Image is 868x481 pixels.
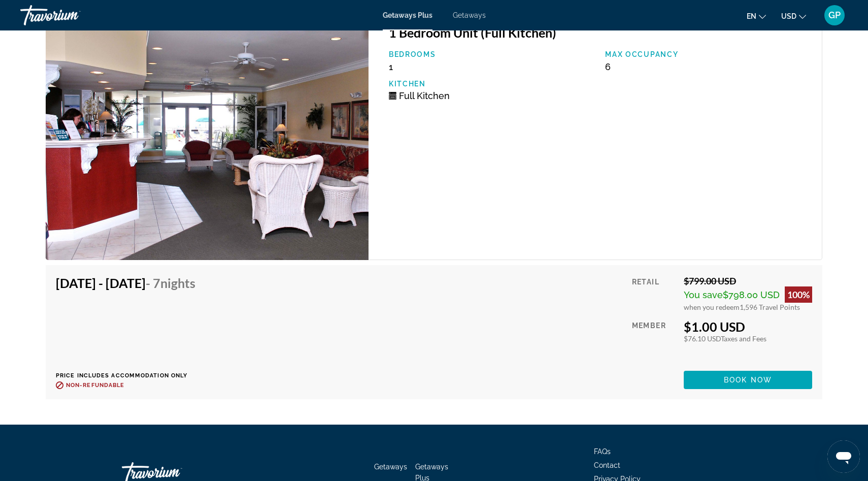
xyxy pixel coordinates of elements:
[389,80,595,88] p: Kitchen
[723,290,780,300] span: $798.00 USD
[66,382,124,389] span: Non-refundable
[605,61,611,72] span: 6
[594,447,611,456] a: FAQs
[46,14,369,260] img: Sapphire Resorts @ Holiday Beach Resort-Destin
[374,463,407,471] a: Getaways
[389,50,595,58] p: Bedrooms
[828,10,841,20] span: GP
[160,275,195,291] span: Nights
[821,5,848,26] button: User Menu
[594,461,620,469] a: Contact
[146,275,195,291] span: - 7
[684,371,812,389] button: Book now
[747,9,766,23] button: Change language
[399,90,450,101] span: Full Kitchen
[56,275,195,291] h4: [DATE] - [DATE]
[781,9,806,23] button: Change currency
[383,11,432,19] a: Getaways Plus
[724,376,772,384] span: Book now
[389,61,393,72] span: 1
[747,12,756,20] span: en
[827,440,860,473] iframe: Button to launch messaging window
[453,11,486,19] a: Getaways
[740,303,800,311] span: 1,596 Travel Points
[781,12,796,20] span: USD
[684,275,812,286] div: $799.00 USD
[785,286,812,303] div: 100%
[684,290,723,300] span: You save
[632,319,676,363] div: Member
[684,303,740,311] span: when you redeem
[721,334,766,343] span: Taxes and Fees
[56,372,203,379] p: Price includes accommodation only
[684,319,812,334] div: $1.00 USD
[684,334,812,343] div: $76.10 USD
[20,2,122,28] a: Travorium
[389,25,812,40] h3: 1 Bedroom Unit (Full Kitchen)
[605,50,812,58] p: Max Occupancy
[632,275,676,311] div: Retail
